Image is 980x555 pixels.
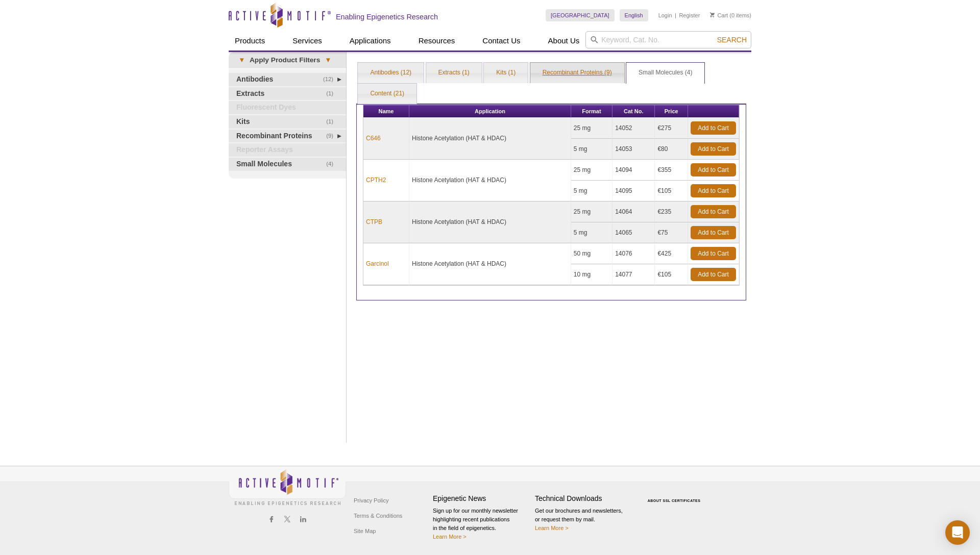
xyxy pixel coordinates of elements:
[679,12,700,19] a: Register
[351,523,378,539] a: Site Map
[229,31,271,51] a: Products
[571,264,612,285] td: 10 mg
[571,139,612,160] td: 5 mg
[612,201,655,222] td: 14064
[409,243,571,285] td: Histone Acetylation (HAT & HDAC)
[433,507,530,541] p: Sign up for our monthly newsletter highlighting recent publications in the field of epigenetics.
[358,63,424,83] a: Antibodies (12)
[691,226,736,239] a: Add to Cart
[655,118,688,139] td: €275
[366,134,381,143] a: C646
[286,31,328,51] a: Services
[229,115,346,129] a: (1)Kits
[323,73,339,86] span: (12)
[363,105,409,118] th: Name
[571,181,612,201] td: 5 mg
[366,259,389,268] a: Garcinol
[358,84,416,104] a: Content (21)
[326,115,339,129] span: (1)
[714,35,750,44] button: Search
[691,142,736,156] a: Add to Cart
[655,201,688,222] td: €235
[433,494,530,503] h4: Epigenetic News
[710,12,715,17] img: Your Cart
[344,31,397,51] a: Applications
[658,12,672,19] a: Login
[535,507,632,533] p: Get our brochures and newsletters, or request them by mail.
[229,158,346,171] a: (4)Small Molecules
[229,52,346,68] a: ▾Apply Product Filters▾
[655,264,688,285] td: €105
[612,264,655,285] td: 14077
[326,87,339,100] span: (1)
[351,508,405,523] a: Terms & Conditions
[620,9,648,21] a: English
[691,268,736,281] a: Add to Cart
[612,243,655,264] td: 14076
[655,160,688,181] td: €355
[530,63,624,83] a: Recombinant Proteins (9)
[945,520,970,545] div: Open Intercom Messenger
[571,160,612,181] td: 25 mg
[229,143,346,157] a: Reporter Assays
[655,181,688,201] td: €105
[535,494,632,503] h4: Technical Downloads
[229,466,346,508] img: Active Motif,
[655,243,688,264] td: €425
[409,105,571,118] th: Application
[234,56,250,65] span: ▾
[675,9,676,21] li: |
[320,56,336,65] span: ▾
[655,139,688,160] td: €80
[571,118,612,139] td: 25 mg
[409,160,571,201] td: Histone Acetylation (HAT & HDAC)
[326,158,339,171] span: (4)
[637,484,714,507] table: Click to Verify - This site chose Symantec SSL for secure e-commerce and confidential communicati...
[412,31,461,51] a: Resources
[571,243,612,264] td: 50 mg
[229,87,346,100] a: (1)Extracts
[571,105,612,118] th: Format
[426,63,482,83] a: Extracts (1)
[433,534,467,540] a: Learn More >
[691,163,736,176] a: Add to Cart
[648,499,701,502] a: ABOUT SSL CERTIFICATES
[626,63,704,83] a: Small Molecules (4)
[612,118,655,139] td: 14052
[409,201,571,243] td: Histone Acetylation (HAT & HDAC)
[366,217,382,226] a: CTPB
[535,525,569,531] a: Learn More >
[229,101,346,114] a: Fluorescent Dyes
[691,247,736,260] a: Add to Cart
[336,12,438,21] h2: Enabling Epigenetics Research
[326,130,339,143] span: (9)
[571,201,612,222] td: 25 mg
[546,9,615,21] a: [GEOGRAPHIC_DATA]
[717,36,747,44] span: Search
[612,160,655,181] td: 14094
[585,31,751,48] input: Keyword, Cat. No.
[229,73,346,86] a: (12)Antibodies
[612,181,655,201] td: 14095
[691,205,736,218] a: Add to Cart
[484,63,528,83] a: Kits (1)
[366,175,386,185] a: CPTH2
[612,139,655,160] td: 14053
[409,118,571,160] td: Histone Acetylation (HAT & HDAC)
[691,184,736,197] a: Add to Cart
[542,31,586,51] a: About Us
[229,130,346,143] a: (9)Recombinant Proteins
[710,9,751,21] li: (0 items)
[612,222,655,243] td: 14065
[476,31,526,51] a: Contact Us
[655,105,688,118] th: Price
[351,493,391,508] a: Privacy Policy
[710,12,728,19] a: Cart
[571,222,612,243] td: 5 mg
[691,121,736,135] a: Add to Cart
[612,105,655,118] th: Cat No.
[655,222,688,243] td: €75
